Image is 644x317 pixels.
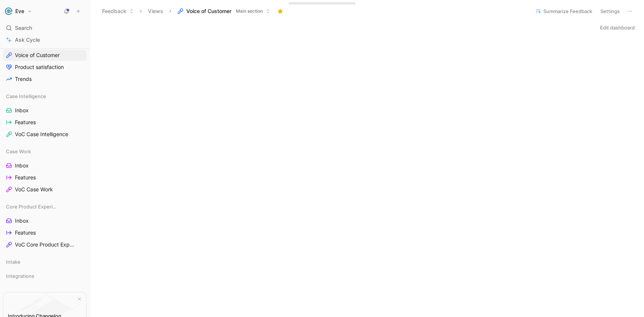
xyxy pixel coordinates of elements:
[3,91,86,102] div: Case Intelligence
[3,270,86,282] div: Integrations
[6,258,20,266] span: Intake
[3,105,86,116] a: Inbox
[3,129,86,140] a: VoC Case Intelligence
[3,6,34,16] button: EveEve
[15,186,53,193] span: VoC Case Work
[3,117,86,128] a: Features
[3,160,86,171] a: Inbox
[3,34,86,45] a: Ask Cycle
[6,203,57,210] span: Core Product Experience
[6,272,34,280] span: Integrations
[3,73,86,85] a: Trends
[3,227,86,238] a: Features
[15,23,32,32] span: Search
[3,201,86,250] div: Core Product ExperienceInboxFeaturesVoC Core Product Experience
[3,91,86,140] div: Case IntelligenceInboxFeaturesVoC Case Intelligence
[597,6,623,16] button: Settings
[15,35,40,44] span: Ask Cycle
[186,7,231,15] span: Voice of Customer
[174,6,274,17] button: Voice of CustomerMain section
[3,62,86,73] a: Product satisfaction
[3,146,86,157] div: Case Work
[3,146,86,195] div: Case WorkInboxFeaturesVoC Case Work
[3,215,86,226] a: Inbox
[3,50,86,61] a: Voice of Customer
[15,8,24,15] h1: Eve
[15,107,29,114] span: Inbox
[15,241,77,248] span: VoC Core Product Experience
[597,22,638,33] button: Edit dashboard
[3,184,86,195] a: VoC Case Work
[15,217,29,225] span: Inbox
[15,162,29,169] span: Inbox
[6,92,46,100] span: Case Intelligence
[15,75,32,83] span: Trends
[3,22,86,34] div: Search
[15,51,60,59] span: Voice of Customer
[15,119,36,126] span: Features
[532,6,596,16] button: Summarize Feedback
[15,63,64,71] span: Product satisfaction
[3,256,86,270] div: Intake
[15,174,36,181] span: Features
[3,256,86,267] div: Intake
[3,201,86,212] div: Core Product Experience
[15,131,68,138] span: VoC Case Intelligence
[3,35,86,85] div: DashboardsVoice of CustomerProduct satisfactionTrends
[3,239,86,250] a: VoC Core Product Experience
[99,6,137,17] button: Feedback
[145,6,167,17] button: Views
[15,229,36,236] span: Features
[236,7,263,15] span: Main section
[6,148,31,155] span: Case Work
[5,7,12,15] img: Eve
[3,270,86,284] div: Integrations
[3,172,86,183] a: Features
